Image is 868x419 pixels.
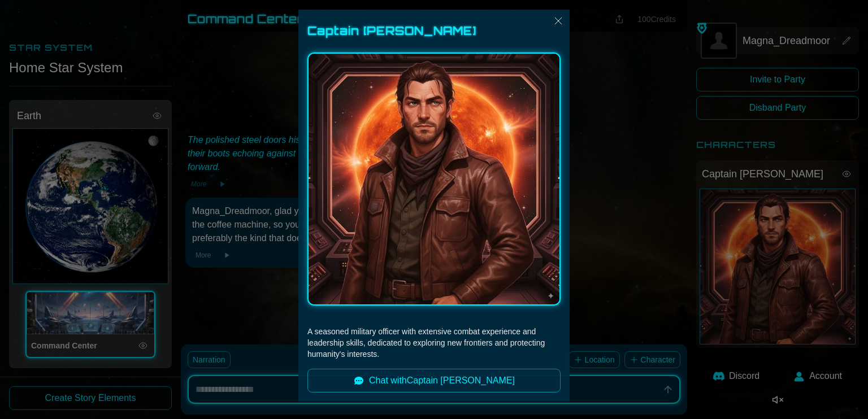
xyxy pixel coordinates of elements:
div: Captain [PERSON_NAME] [307,23,561,39]
p: A seasoned military officer with extensive combat experience and leadership skills, dedicated to ... [307,326,561,360]
button: Chat withCaptain [PERSON_NAME] [307,369,561,392]
img: Captain Markus [307,53,561,305]
img: Close [552,14,565,28]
